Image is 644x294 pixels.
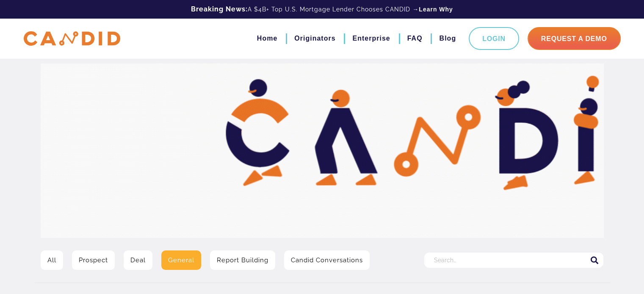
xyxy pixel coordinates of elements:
[352,31,390,46] a: Enterprise
[210,250,275,270] a: Report Building
[191,5,248,13] b: Breaking News:
[294,31,335,46] a: Originators
[24,31,120,46] img: CANDID APP
[528,27,621,50] a: Request A Demo
[161,250,201,270] a: General
[439,31,456,46] a: Blog
[419,5,453,14] a: Learn Why
[469,27,519,50] a: Login
[407,31,423,46] a: FAQ
[284,250,370,270] a: Candid Conversations
[124,250,152,270] a: Deal
[41,63,604,238] img: Video Library Hero
[41,250,63,270] a: All
[72,250,115,270] a: Prospect
[257,31,277,46] a: Home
